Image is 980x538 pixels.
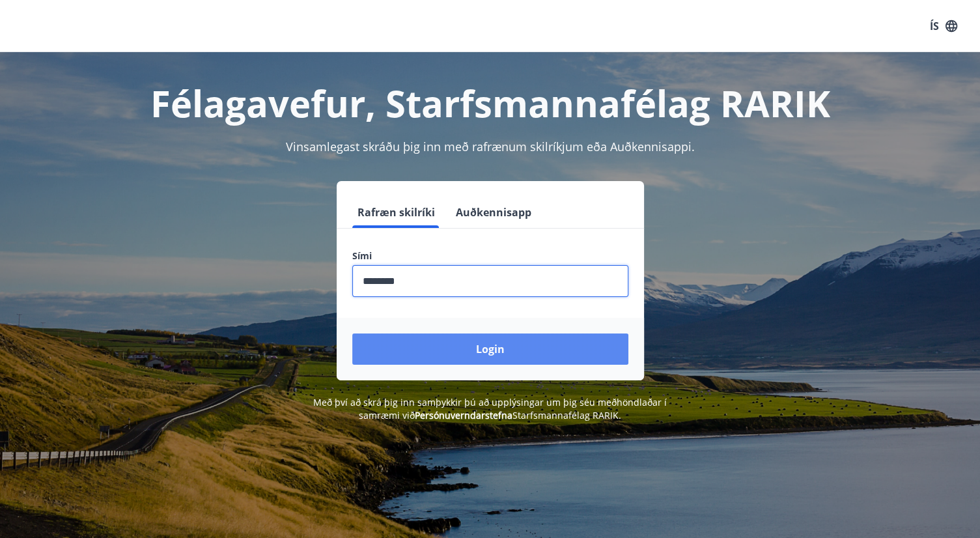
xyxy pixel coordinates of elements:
button: ÍS [923,14,964,38]
span: Með því að skrá þig inn samþykkir þú að upplýsingar um þig séu meðhöndlaðar í samræmi við Starfsm... [313,396,667,421]
label: Sími [352,249,628,262]
button: Login [352,333,628,365]
a: Persónuverndarstefna [415,409,512,421]
span: Vinsamlegast skráðu þig inn með rafrænum skilríkjum eða Auðkennisappi. [286,139,695,154]
h1: Félagavefur, Starfsmannafélag RARIK [37,78,944,128]
button: Auðkennisapp [451,197,537,228]
button: Rafræn skilríki [352,197,440,228]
